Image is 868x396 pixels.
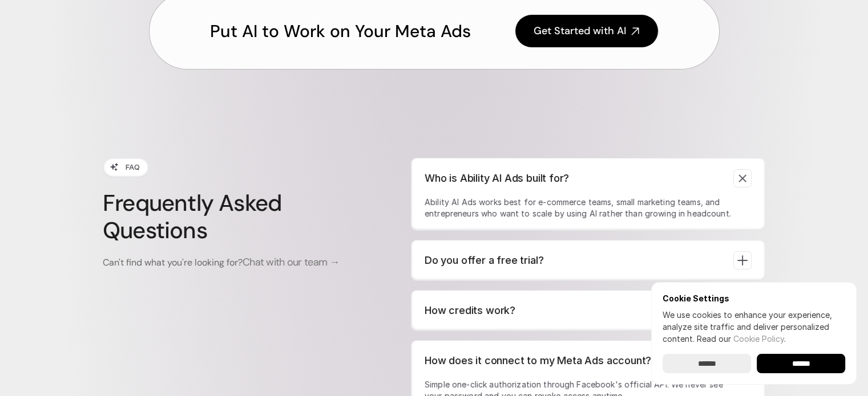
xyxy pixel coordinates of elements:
p: We use cookies to enhance your experience, analyze site traffic and deliver personalized content. [663,309,845,345]
a: Get Started with AI [515,15,658,47]
p: Who is Ability AI Ads built for? [425,170,724,186]
h4: Get Started with AI [534,24,626,38]
p: Do you offer a free trial? [425,252,724,268]
h6: Cookie Settings [663,293,845,303]
p: How credits work? [425,303,724,319]
a: Chat with our team → [243,256,340,268]
h2: Put AI to Work on Your Meta Ads [210,19,471,43]
span: Chat with our team → [243,255,340,269]
p: FAQ [126,161,140,173]
span: Read our . [697,334,786,344]
p: Ability AI Ads works best for e-commerce teams, small marketing teams, and entrepreneurs who want... [425,197,733,219]
p: How does it connect to my Meta Ads account? [425,353,724,369]
h3: Frequently Asked Questions [103,189,365,244]
p: Can't find what you're looking for? [103,255,365,270]
a: Cookie Policy [733,334,784,344]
